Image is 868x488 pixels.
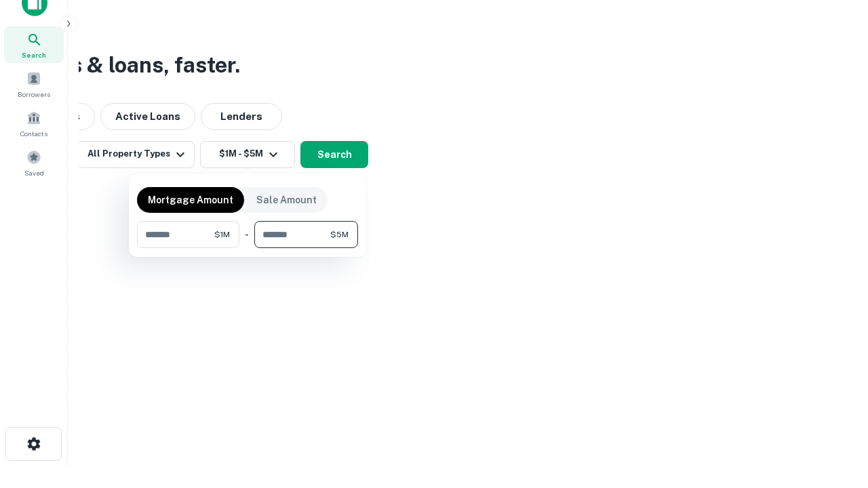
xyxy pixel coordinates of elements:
[800,336,868,401] iframe: Chat Widget
[214,228,230,241] span: $1M
[148,192,233,207] p: Mortgage Amount
[256,192,317,207] p: Sale Amount
[330,228,349,241] span: $5M
[245,221,249,248] div: -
